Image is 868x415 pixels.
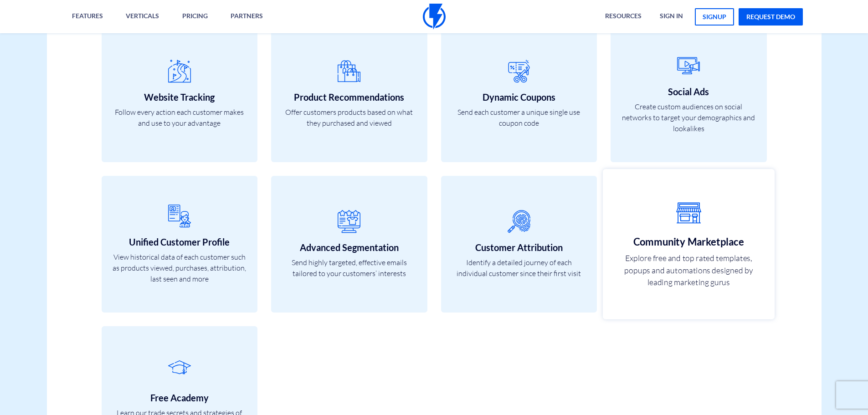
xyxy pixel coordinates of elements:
p: Send highly targeted, effective emails tailored to your customers’ interests [280,257,418,279]
p: Offer customers products based on what they purchased and viewed [280,107,418,128]
h3: Community Marketplace [613,236,765,247]
a: request demo [739,8,803,26]
p: View historical data of each customer such as products viewed, purchases, attribution, last seen ... [111,251,249,284]
h3: Dynamic Coupons [450,92,588,102]
h3: Social Ads [620,87,758,97]
h3: Website Tracking [111,92,249,102]
h3: Unified Customer Profile [111,237,249,247]
a: signup [695,8,734,26]
p: Explore free and top rated templates, popups and automations designed by leading marketing gurus [613,252,765,288]
p: Follow every action each customer makes and use to your advantage [111,107,249,128]
p: Create custom audiences on social networks to target your demographics and lookalikes [620,101,758,134]
a: Community Marketplace Explore free and top rated templates, popups and automations designed by le... [603,169,775,319]
h3: Customer Attribution [450,242,588,252]
h3: Free Academy [111,393,249,403]
p: Send each customer a unique single use coupon code [450,107,588,128]
p: Identify a detailed journey of each individual customer since their first visit [450,257,588,279]
h3: Product Recommendations [280,92,418,102]
h3: Advanced Segmentation [280,242,418,252]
